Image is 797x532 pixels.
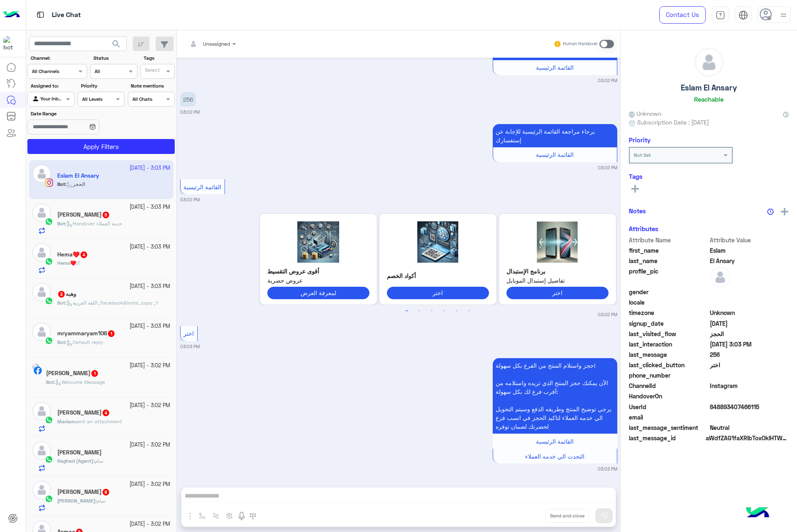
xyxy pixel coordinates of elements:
[52,10,81,21] p: Live Chat
[32,402,51,420] img: defaultAdmin.png
[32,322,51,341] img: defaultAdmin.png
[536,438,574,445] span: القائمة الرئيسية
[767,208,774,215] img: notes
[45,495,53,503] img: WhatsApp
[710,319,789,328] span: 2025-09-22T12:02:48.607Z
[710,246,789,255] span: Eslam
[629,288,708,296] span: gender
[57,211,110,218] h5: Khaled Abd Elmoniem
[706,434,789,442] span: aWdfZAG1faXRlbToxOklHTWVzc2FnZAUlEOjE3ODQxNDAyOTk5OTYyMzI5OjM0MDI4MjM2Njg0MTcxMDMwMTI0NDI1OTk3NzA...
[93,54,136,62] label: Status
[781,208,788,215] img: add
[710,403,789,411] span: 848893407466115
[108,330,115,337] span: 1
[57,488,110,495] h5: Omar Azzam
[629,434,704,442] span: last_message_id
[629,340,708,349] span: last_interaction
[130,481,170,488] small: [DATE] - 3:02 PM
[57,458,95,464] b: :
[598,466,617,472] small: 03:03 PM
[45,217,53,226] img: WhatsApp
[465,307,473,315] button: 6 of 3
[57,330,115,337] h5: mryammaryam106
[710,361,789,369] span: اختر
[66,339,103,345] span: Default reply
[710,350,789,359] span: 256
[493,124,617,147] p: 22/9/2025, 3:02 PM
[629,392,708,400] span: HandoverOn
[57,260,76,266] span: Hema♥️
[629,329,708,338] span: last_visited_flow
[106,37,127,54] button: search
[629,256,708,265] span: last_name
[3,6,20,24] img: Logo
[452,307,461,315] button: 5 of 3
[57,409,110,416] h5: Mariam Awad
[57,260,78,266] b: :
[57,498,97,504] b: :
[629,109,661,118] span: Unknown
[130,322,170,330] small: [DATE] - 3:03 PM
[629,371,708,380] span: phone_number
[440,307,448,315] button: 4 of 3
[629,381,708,390] span: ChannelId
[57,300,66,306] b: :
[66,300,158,306] span: اللغة العربية_Facebook&Insta_copy_1
[387,287,489,299] button: اختر
[267,276,369,285] span: عروض حصرية
[45,337,53,345] img: WhatsApp
[130,520,170,528] small: [DATE] - 3:02 PM
[525,453,584,460] span: التحدث الي خدمه العملاء
[536,151,574,158] span: القائمة الرئيسية
[81,82,124,90] label: Priority
[629,403,708,411] span: UserId
[31,54,86,62] label: Channel:
[103,212,109,218] span: 5
[629,136,650,144] h6: Priority
[694,95,724,103] h6: Reachable
[144,54,174,62] label: Tags
[45,257,53,266] img: WhatsApp
[629,173,789,180] h6: Tags
[203,41,230,47] span: Unassigned
[387,271,489,280] p: أكواد الخصم
[710,423,789,432] span: 0
[58,291,65,298] span: 3
[130,441,170,449] small: [DATE] - 3:02 PM
[716,10,725,20] img: tab
[695,48,723,76] img: defaultAdmin.png
[710,392,789,400] span: null
[57,498,95,504] span: [PERSON_NAME]
[629,225,658,232] h6: Attributes
[130,243,170,251] small: [DATE] - 3:03 PM
[3,36,18,51] img: 1403182699927242
[710,308,789,317] span: Unknown
[57,339,66,345] b: :
[144,66,160,76] div: Select
[45,297,53,305] img: WhatsApp
[32,283,51,301] img: defaultAdmin.png
[506,221,609,263] img: 2KfYs9iq2KjYr9in2YQucG5n.png
[710,381,789,390] span: 8
[46,370,99,377] h5: Mohamed Rady
[32,481,51,499] img: defaultAdmin.png
[130,283,170,290] small: [DATE] - 3:03 PM
[403,307,411,315] button: 1 of 3
[536,64,574,71] span: القائمة الرئيسية
[45,416,53,424] img: WhatsApp
[183,183,221,190] span: القائمة الرئيسية
[710,329,789,338] span: الحجز
[131,82,174,90] label: Note mentions
[111,39,121,49] span: search
[506,276,609,285] span: تفاصيل إستبدال الموبايل
[629,361,708,369] span: last_clicked_button
[629,319,708,328] span: signup_date
[506,267,609,276] p: برنامج الإستبدال
[629,267,708,286] span: profile_pic
[31,82,73,90] label: Assigned to:
[180,343,200,350] small: 03:03 PM
[45,455,53,464] img: WhatsApp
[57,418,75,425] span: Mariam
[55,379,105,385] span: Welcome Message
[710,256,789,265] span: El Ansary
